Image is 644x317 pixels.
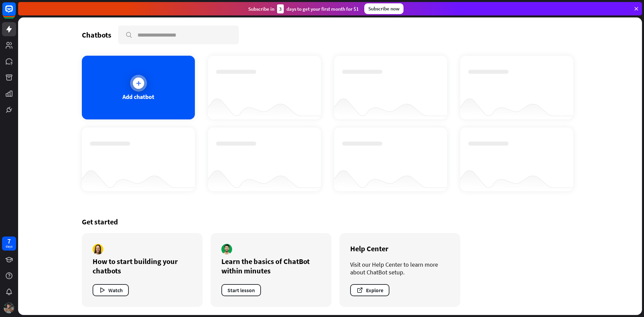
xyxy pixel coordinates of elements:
[5,3,25,23] button: Open LiveChat chat widget
[248,4,359,13] div: Subscribe in days to get your first month for $1
[221,244,232,255] img: author
[364,3,404,14] div: Subscribe now
[6,244,12,249] div: days
[350,261,449,276] div: Visit our Help Center to learn more about ChatBot setup.
[82,217,578,226] div: Get started
[7,238,11,244] div: 7
[93,257,192,275] div: How to start building your chatbots
[350,244,449,253] div: Help Center
[221,284,261,296] button: Start lesson
[221,257,321,275] div: Learn the basics of ChatBot within minutes
[82,30,111,40] div: Chatbots
[93,244,103,255] img: author
[122,93,154,101] div: Add chatbot
[350,284,389,296] button: Explore
[277,4,284,13] div: 3
[2,236,16,251] a: 7 days
[93,284,129,296] button: Watch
